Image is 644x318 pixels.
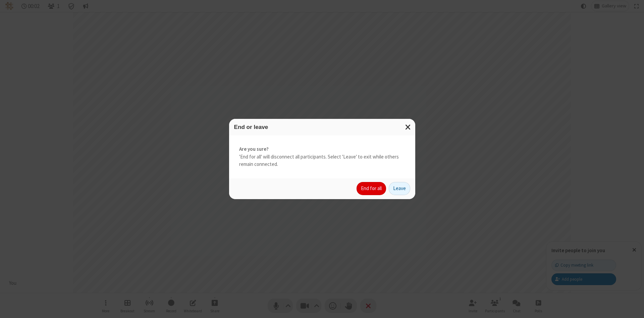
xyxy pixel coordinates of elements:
div: 'End for all' will disconnect all participants. Select 'Leave' to exit while others remain connec... [229,135,415,178]
button: Leave [389,182,410,195]
button: Close modal [401,119,415,135]
h3: End or leave [234,124,410,130]
button: End for all [357,182,386,195]
strong: Are you sure? [239,145,405,153]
